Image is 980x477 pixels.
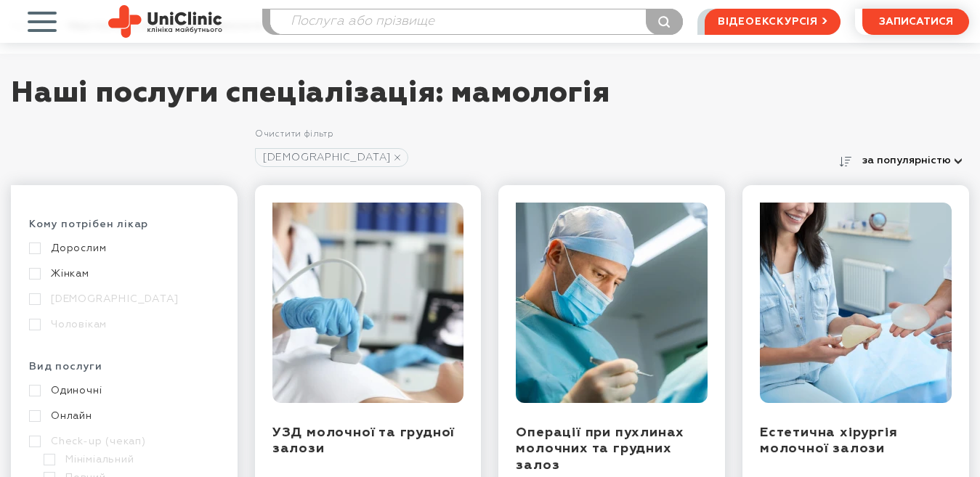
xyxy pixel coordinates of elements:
[29,409,216,423] a: Онлайн
[760,426,897,456] a: Естетична хірургія молочної залози
[270,9,682,34] input: Послуга або прізвище
[272,203,464,403] img: УЗД молочної та грудної залози
[879,17,953,27] span: записатися
[862,9,969,35] button: записатися
[29,384,216,397] a: Одиночні
[516,426,684,472] a: Операції при пухлинах молочних та грудних залоз
[705,9,841,35] a: відеоекскурсія
[718,9,818,34] span: відеоекскурсія
[272,426,455,456] a: УЗД молочної та грудної залози
[29,242,216,255] a: Дорослим
[29,360,219,384] div: Вид послуги
[856,150,969,171] button: за популярністю
[255,130,333,139] a: Очистити фільтр
[255,148,408,167] a: [DEMOGRAPHIC_DATA]
[11,76,969,126] h1: Наші послуги спеціалізація: мамологія
[29,218,219,242] div: Кому потрібен лікар
[29,267,216,280] a: Жінкам
[516,203,708,403] img: Операції при пухлинах молочних та грудних залоз
[760,203,952,403] img: Естетична хірургія молочної залози
[108,5,222,38] img: Uniclinic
